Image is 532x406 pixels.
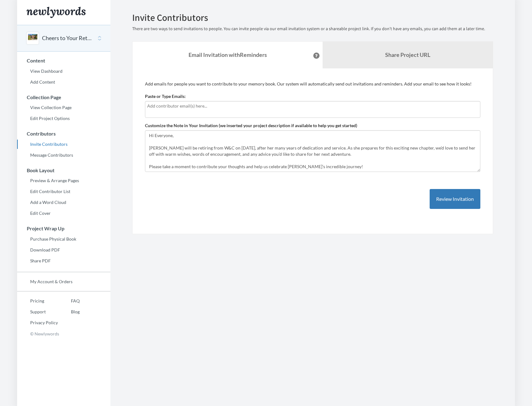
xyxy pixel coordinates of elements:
[17,296,58,306] a: Pricing
[430,189,480,209] button: Review Invitation
[17,131,110,136] h3: Contributors
[17,58,110,63] h3: Content
[17,234,110,244] a: Purchase Physical Book
[17,329,110,339] p: © Newlywords
[132,12,493,23] h2: Invite Contributors
[17,226,110,231] h3: Project Wrap Up
[42,34,92,42] button: Cheers to Your Retirement: [PERSON_NAME] Keepsake
[17,77,110,87] a: Add Content
[145,93,186,99] label: Paste or Type Emails:
[17,256,110,265] a: Share PDF
[58,296,80,306] a: FAQ
[17,245,110,255] a: Download PDF
[17,307,58,316] a: Support
[17,150,110,160] a: Message Contributors
[385,51,430,58] b: Share Project URL
[17,198,110,207] a: Add a Word Cloud
[145,130,480,172] textarea: Hi Everyone, [PERSON_NAME] will be retiring from W&C on [DATE], after her many years of dedicatio...
[132,26,493,32] p: There are two ways to send invitations to people. You can invite people via our email invitation ...
[17,95,110,100] h3: Collection Page
[17,277,110,286] a: My Account & Orders
[17,140,110,149] a: Invite Contributors
[17,103,110,112] a: View Collection Page
[17,176,110,185] a: Preview & Arrange Pages
[189,51,267,58] strong: Email Invitation with Reminders
[147,103,478,109] input: Add contributor email(s) here...
[17,209,110,218] a: Edit Cover
[17,67,110,76] a: View Dashboard
[26,7,86,18] img: Newlywords logo
[17,168,110,173] h3: Book Layout
[145,122,357,129] label: Customize the Note in Your Invitation (we inserted your project description if available to help ...
[17,187,110,196] a: Edit Contributor List
[17,318,58,327] a: Privacy Policy
[58,307,80,316] a: Blog
[145,81,480,87] p: Add emails for people you want to contribute to your memory book. Our system will automatically s...
[17,114,110,123] a: Edit Project Options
